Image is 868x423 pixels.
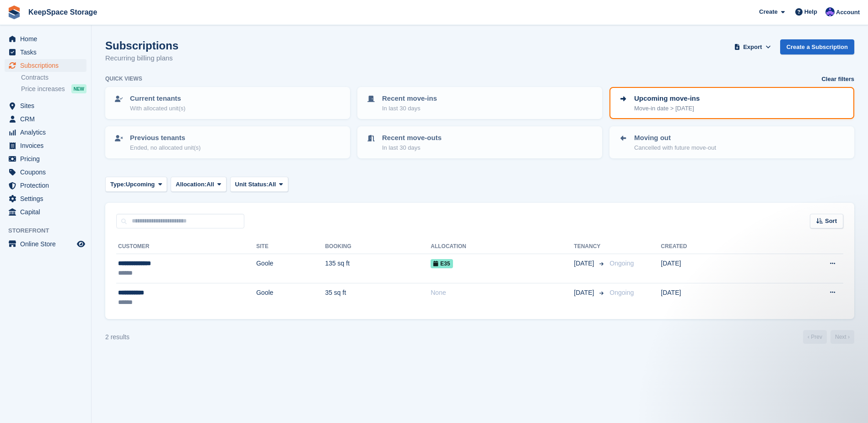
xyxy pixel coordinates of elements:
[661,239,766,254] th: Created
[230,177,288,192] button: Unit Status: All
[825,7,835,16] img: Chloe Clark
[130,133,201,143] p: Previous tenants
[20,192,75,205] span: Settings
[5,179,86,192] a: menu
[634,93,700,104] p: Upcoming move-ins
[382,104,437,113] p: In last 30 days
[743,43,762,52] span: Export
[105,75,142,83] h6: Quick views
[110,180,126,189] span: Type:
[780,39,854,54] a: Create a Subscription
[358,127,601,157] a: Recent move-outs In last 30 days
[21,85,65,93] span: Price increases
[20,33,75,45] span: Home
[325,254,431,283] td: 135 sq ft
[256,239,325,254] th: Site
[176,180,206,189] span: Allocation:
[105,332,129,342] div: 2 results
[804,7,817,16] span: Help
[20,126,75,139] span: Analytics
[5,238,86,250] a: menu
[5,33,86,45] a: menu
[431,239,574,254] th: Allocation
[5,46,86,59] a: menu
[830,330,854,344] a: Next
[269,180,276,189] span: All
[634,104,700,113] p: Move-in date > [DATE]
[609,289,634,296] span: Ongoing
[836,8,860,17] span: Account
[20,238,75,250] span: Online Store
[358,88,601,118] a: Recent move-ins In last 30 days
[5,99,86,112] a: menu
[105,53,178,64] p: Recurring billing plans
[5,59,86,72] a: menu
[20,99,75,112] span: Sites
[256,254,325,283] td: Goole
[5,192,86,205] a: menu
[8,226,91,235] span: Storefront
[105,39,178,52] h1: Subscriptions
[825,217,837,226] span: Sort
[7,5,21,19] img: stora-icon-8386f47178a22dfd0bd8f6a31ec36ba5ce8667c1dd55bd0f319d3a0aa187defe.svg
[325,283,431,312] td: 35 sq ft
[5,113,86,125] a: menu
[803,330,827,344] a: Previous
[574,239,606,254] th: Tenancy
[661,283,766,312] td: [DATE]
[431,288,574,298] div: None
[20,46,75,59] span: Tasks
[20,59,75,72] span: Subscriptions
[5,126,86,139] a: menu
[634,143,716,152] p: Cancelled with future move-out
[20,152,75,165] span: Pricing
[20,206,75,218] span: Capital
[71,84,86,93] div: NEW
[801,330,856,344] nav: Page
[759,7,777,16] span: Create
[5,166,86,179] a: menu
[130,143,201,152] p: Ended, no allocated unit(s)
[382,133,442,143] p: Recent move-outs
[733,39,773,54] button: Export
[382,143,442,152] p: In last 30 days
[130,93,185,104] p: Current tenants
[106,127,349,157] a: Previous tenants Ended, no allocated unit(s)
[574,259,596,268] span: [DATE]
[130,104,185,113] p: With allocated unit(s)
[21,84,86,94] a: Price increases NEW
[235,180,269,189] span: Unit Status:
[431,259,453,268] span: E35
[382,93,437,104] p: Recent move-ins
[610,127,853,157] a: Moving out Cancelled with future move-out
[116,239,256,254] th: Customer
[20,179,75,192] span: Protection
[105,177,167,192] button: Type: Upcoming
[5,206,86,218] a: menu
[634,133,716,143] p: Moving out
[610,88,853,118] a: Upcoming move-ins Move-in date > [DATE]
[5,139,86,152] a: menu
[21,73,86,82] a: Contracts
[20,113,75,125] span: CRM
[325,239,431,254] th: Booking
[25,5,101,20] a: KeepSpace Storage
[126,180,155,189] span: Upcoming
[821,75,854,84] a: Clear filters
[171,177,226,192] button: Allocation: All
[5,152,86,165] a: menu
[206,180,214,189] span: All
[20,166,75,179] span: Coupons
[256,283,325,312] td: Goole
[20,139,75,152] span: Invoices
[574,288,596,298] span: [DATE]
[661,254,766,283] td: [DATE]
[75,239,86,249] a: Preview store
[106,88,349,118] a: Current tenants With allocated unit(s)
[609,260,634,267] span: Ongoing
